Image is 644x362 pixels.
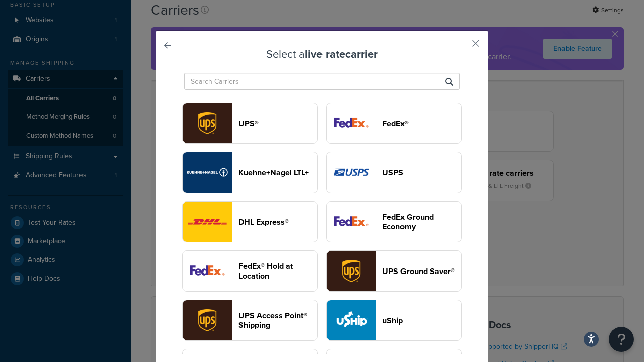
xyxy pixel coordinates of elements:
button: uShip logouShip [326,300,462,341]
img: fedEx logo [327,103,376,143]
img: fedExLocation logo [183,251,232,291]
button: usps logoUSPS [326,152,462,193]
h3: Select a [182,48,462,60]
header: FedEx Ground Economy [382,212,461,231]
header: USPS [382,168,461,177]
img: ups logo [183,103,232,143]
button: smartPost logoFedEx Ground Economy [326,201,462,242]
img: smartPost logo [327,202,376,242]
header: uShip [382,316,461,325]
header: UPS Ground Saver® [382,266,461,276]
button: dhl logoDHL Express® [182,201,318,242]
button: fedExLocation logoFedEx® Hold at Location [182,250,318,292]
strong: live rate carrier [305,46,378,62]
header: FedEx® Hold at Location [238,261,317,281]
img: surePost logo [327,251,376,291]
button: surePost logoUPS Ground Saver® [326,250,462,292]
img: uShip logo [327,300,376,340]
img: reTransFreight logo [183,152,232,193]
header: DHL Express® [238,217,317,227]
button: ups logoUPS® [182,103,318,144]
header: FedEx® [382,119,461,128]
input: Search Carriers [184,73,460,90]
header: UPS Access Point® Shipping [238,311,317,330]
button: fedEx logoFedEx® [326,103,462,144]
img: usps logo [327,152,376,193]
img: dhl logo [183,202,232,242]
img: accessPoint logo [183,300,232,340]
button: reTransFreight logoKuehne+Nagel LTL+ [182,152,318,193]
header: UPS® [238,119,317,128]
header: Kuehne+Nagel LTL+ [238,168,317,177]
button: accessPoint logoUPS Access Point® Shipping [182,300,318,341]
